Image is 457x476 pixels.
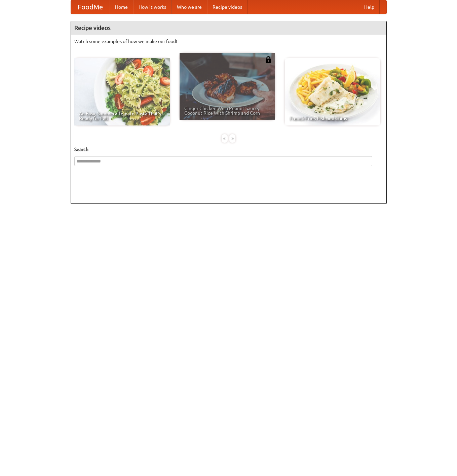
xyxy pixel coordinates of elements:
div: » [229,134,235,143]
p: Watch some examples of how we make our food! [74,38,383,45]
span: French Fries Fish and Chips [290,116,376,121]
a: Home [110,0,133,14]
a: How it works [133,0,172,14]
a: Recipe videos [207,0,247,14]
a: French Fries Fish and Chips [285,58,380,125]
a: An Easy, Summery Tomato Pasta That's Ready for Fall [74,58,170,125]
img: 483408.png [265,56,272,63]
a: Who we are [172,0,207,14]
a: FoodMe [71,0,110,14]
h5: Search [74,146,383,153]
h4: Recipe videos [71,21,386,35]
a: Help [359,0,380,14]
div: « [222,134,228,143]
span: An Easy, Summery Tomato Pasta That's Ready for Fall [79,111,165,121]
